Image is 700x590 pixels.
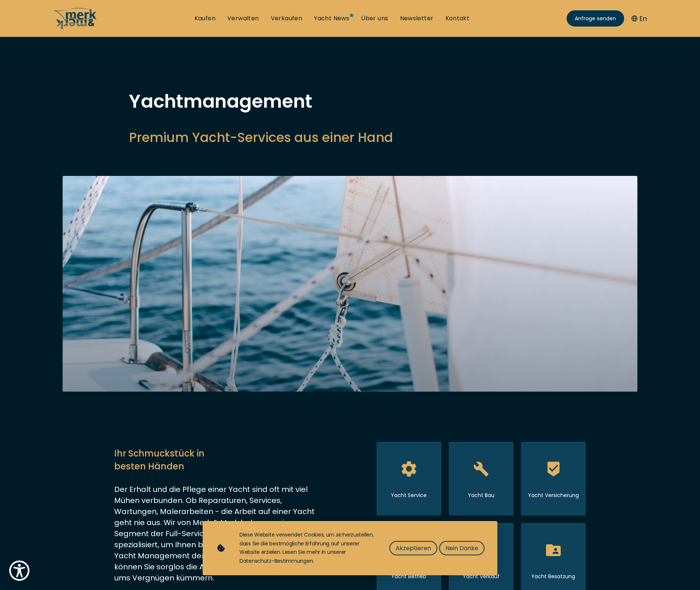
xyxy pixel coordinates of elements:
[129,92,571,111] h1: Yachtmanagement
[391,492,427,499] span: Yacht Service
[449,442,514,516] button: Yacht Bau
[114,447,214,473] p: Ihr Schmuckstück in besten Händen
[239,557,313,565] a: Datenschutz-Bestimmungen
[239,531,375,566] div: Diese Website verwendet Cookies, um sicherzustellen, dass Sie die bestmögliche Erfahrung auf unse...
[528,492,579,499] span: Yacht Versicherung
[314,14,349,22] a: Yacht News
[271,14,302,22] a: Verkaufen
[391,573,426,580] span: Yacht Betrieb
[129,128,571,146] h2: Premium Yacht-Services aus einer Hand
[377,442,441,516] button: Yacht Service
[389,541,437,555] button: Akzeptieren
[439,541,484,555] button: Nein Danke
[463,573,500,580] span: Yacht Verkauf
[7,559,31,583] button: Show Accessibility Preferences
[445,544,478,553] span: Nein Danke
[227,14,259,22] a: Verwalten
[631,14,647,24] button: En
[575,15,616,22] span: Anfrage senden
[531,573,575,580] span: Yacht Besatzung
[396,544,431,553] span: Akzeptieren
[400,14,434,22] a: Newsletter
[445,14,470,22] a: Kontakt
[361,14,388,22] a: Über uns
[195,14,216,22] a: Kaufen
[63,176,637,392] img: Merk&Merk
[521,442,586,516] button: Yacht Versicherung
[468,492,494,499] span: Yacht Bau
[567,10,624,27] a: Anfrage senden
[114,484,321,583] div: Der Erhalt und die Pflege einer Yacht sind oft mit viel Mühen verbunden. Ob Reparaturen, Services...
